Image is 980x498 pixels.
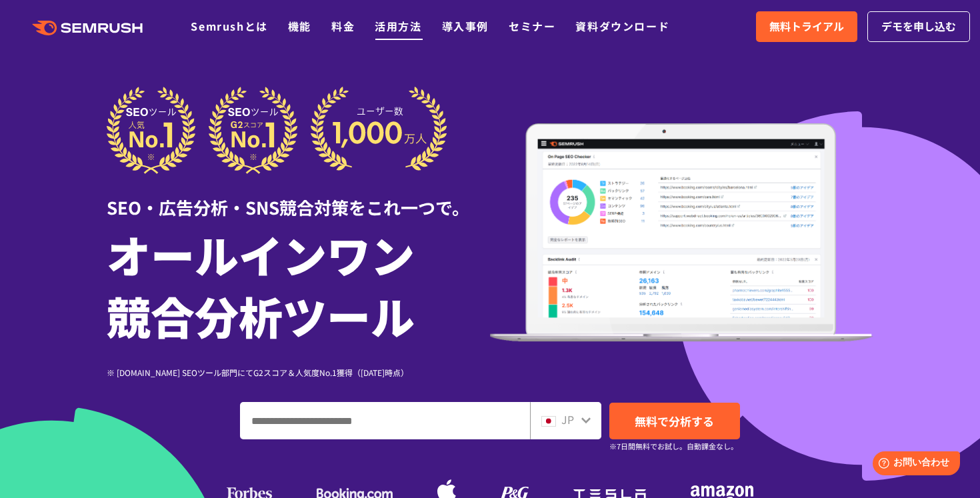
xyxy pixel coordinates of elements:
[561,411,574,427] span: JP
[375,18,421,34] a: 活用方法
[107,174,490,220] div: SEO・広告分析・SNS競合対策をこれ一つで。
[769,18,844,35] span: 無料トライアル
[331,18,355,34] a: 料金
[881,18,956,35] span: デモを申し込む
[609,403,740,439] a: 無料で分析する
[107,366,490,379] div: ※ [DOMAIN_NAME] SEOツール部門にてG2スコア＆人気度No.1獲得（[DATE]時点）
[241,403,529,439] input: ドメイン、キーワードまたはURLを入力してください
[191,18,267,34] a: Semrushとは
[509,18,555,34] a: セミナー
[756,11,857,42] a: 無料トライアル
[442,18,489,34] a: 導入事例
[609,440,738,453] small: ※7日間無料でお試し。自動課金なし。
[861,446,965,483] iframe: Help widget launcher
[575,18,669,34] a: 資料ダウンロード
[107,223,490,346] h1: オールインワン 競合分析ツール
[635,413,714,429] span: 無料で分析する
[867,11,970,42] a: デモを申し込む
[288,18,311,34] a: 機能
